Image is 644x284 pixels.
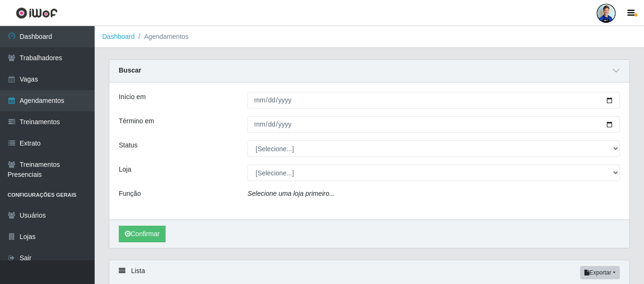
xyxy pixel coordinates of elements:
[119,66,141,74] strong: Buscar
[135,32,189,42] li: Agendamentos
[119,116,154,126] label: Término em
[119,92,146,102] label: Início em
[119,165,131,174] label: Loja
[247,116,620,133] input: 00/00/0000
[580,266,620,279] button: Exportar
[16,7,58,19] img: CoreUI Logo
[119,140,138,150] label: Status
[247,190,335,197] i: Selecione uma loja primeiro...
[95,26,644,48] nav: breadcrumb
[119,189,141,199] label: Função
[247,92,620,109] input: 00/00/0000
[102,33,135,40] a: Dashboard
[119,226,166,242] button: Confirmar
